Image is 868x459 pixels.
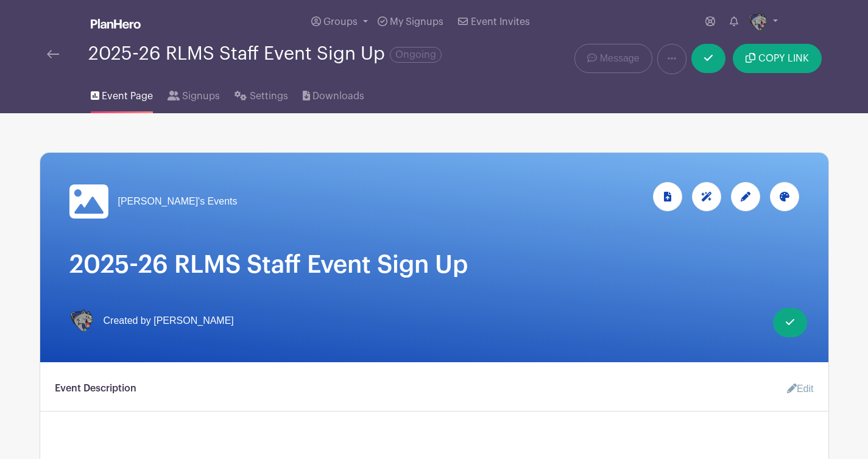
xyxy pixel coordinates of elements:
span: My Signups [390,17,443,27]
button: COPY LINK [733,44,821,73]
span: Message [600,51,640,66]
span: Settings [250,89,288,103]
img: back-arrow-29a5d9b10d5bd6ae65dc969a981735edf675c4d7a1fe02e03b50dbd4ba3cdb55.svg [47,50,59,58]
span: Downloads [312,89,364,103]
img: IMG_6734.PNG [748,12,767,32]
a: Downloads [303,74,364,113]
div: 2025-26 RLMS Staff Event Sign Up [88,44,442,64]
a: Settings [235,74,288,113]
a: Signups [168,74,220,113]
span: Event Invites [471,17,530,27]
img: logo_white-6c42ec7e38ccf1d336a20a19083b03d10ae64f83f12c07503d8b9e83406b4c7d.svg [91,19,141,29]
span: [PERSON_NAME]'s Events [118,194,238,209]
span: Created by [PERSON_NAME] [104,314,234,328]
a: Event Page [91,74,153,113]
h1: 2025-26 RLMS Staff Event Sign Up [69,250,799,279]
span: Ongoing [390,47,442,63]
h6: Event Description [55,383,136,394]
a: Edit [777,377,814,401]
span: Signups [182,89,220,103]
span: Event Page [102,89,153,103]
img: IMG_6734.PNG [69,309,94,333]
span: COPY LINK [758,54,809,63]
span: Groups [323,17,358,27]
a: Message [574,44,652,73]
a: [PERSON_NAME]'s Events [69,182,238,221]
